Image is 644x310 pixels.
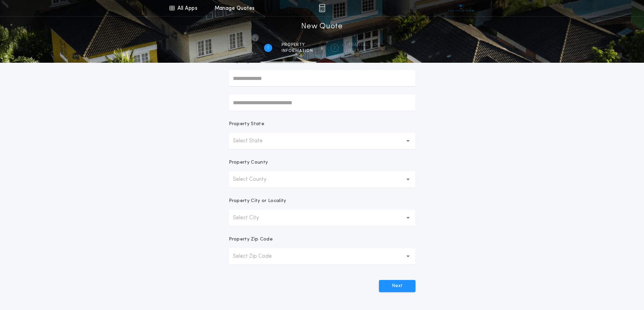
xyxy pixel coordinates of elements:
[229,121,264,128] p: Property State
[448,5,474,11] img: vs-icon
[282,48,313,54] span: information
[319,4,325,12] img: img
[229,159,268,166] p: Property County
[233,252,283,260] p: Select Zip Code
[229,198,286,204] p: Property City or Locality
[282,42,313,48] span: Property
[233,137,273,145] p: Select State
[348,48,380,54] span: details
[233,175,277,184] p: Select County
[229,133,415,149] button: Select State
[233,214,270,222] p: Select City
[301,21,342,32] h1: New Quote
[229,210,415,226] button: Select City
[333,45,336,51] h2: 2
[229,171,415,188] button: Select County
[229,236,273,243] p: Property Zip Code
[379,280,415,292] button: Next
[267,45,269,51] h2: 1
[348,42,380,48] span: Transaction
[229,248,415,264] button: Select Zip Code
